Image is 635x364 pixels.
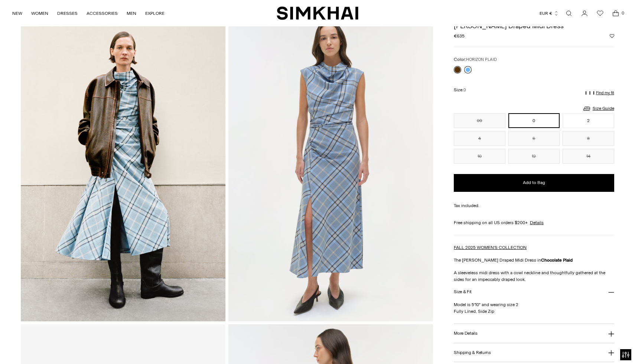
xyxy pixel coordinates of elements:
img: Burke Draped Midi Dress [21,15,225,321]
button: Shipping & Returns [454,343,614,362]
a: Wishlist [593,6,608,21]
span: 0 [619,10,626,16]
a: Size Guide [582,104,614,113]
button: 6 [508,131,560,146]
button: 10 [454,149,505,164]
div: Tax included. [454,202,614,209]
button: More Details [454,324,614,343]
button: 4 [454,131,505,146]
span: €635 [454,33,465,39]
label: Color: [454,56,497,63]
a: Open search modal [561,6,576,21]
button: Add to Wishlist [610,34,614,38]
a: Details [530,219,544,226]
button: Size & Fit [454,283,614,302]
a: ACCESSORIES [87,5,118,22]
img: Burke Draped Midi Dress [228,15,433,321]
h1: [PERSON_NAME] Draped Midi Dress [454,23,614,29]
h3: More Details [454,331,477,336]
button: 0 [508,113,560,128]
a: NEW [12,5,22,22]
label: Size: [454,86,466,94]
button: 8 [563,131,614,146]
a: MEN [127,5,136,22]
button: EUR € [540,5,559,22]
button: 12 [508,149,560,164]
h3: Shipping & Returns [454,350,491,355]
button: 00 [454,113,505,128]
strong: Chocolate Plaid [541,258,573,263]
button: 2 [563,113,614,128]
a: Open cart modal [608,6,623,21]
a: FALL 2025 WOMEN'S COLLECTION [454,245,527,250]
span: Add to Bag [523,180,545,186]
a: Go to the account page [577,6,592,21]
span: HORIZON PLAID [466,57,497,62]
div: Free shipping on all US orders $200+ [454,219,614,226]
span: 0 [463,88,466,92]
a: EXPLORE [145,5,165,22]
p: Model is 5'10" and wearing size 2 Fully Lined, Side Zip [454,301,614,315]
p: The [PERSON_NAME] Draped Midi Dress in [454,257,614,263]
a: WOMEN [31,5,48,22]
a: SIMKHAI [277,6,358,20]
p: A sleeveless midi dress with a cowl neckline and thoughtfully gathered at the sides for an impecc... [454,269,614,283]
h3: Size & Fit [454,289,472,294]
button: Add to Bag [454,174,614,192]
button: 14 [563,149,614,164]
a: DRESSES [57,5,78,22]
